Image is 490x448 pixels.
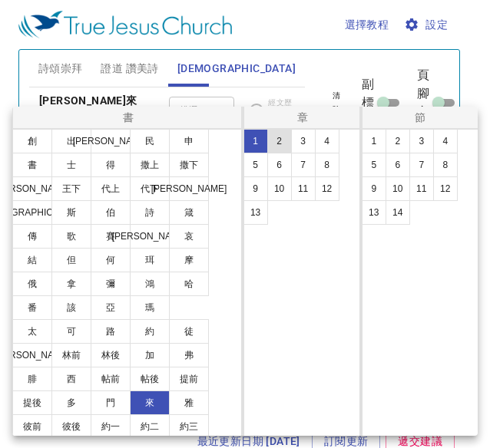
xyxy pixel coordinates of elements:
[91,390,131,415] button: 門
[267,176,292,201] button: 10
[12,176,52,201] button: [PERSON_NAME]
[169,390,209,415] button: 雅
[409,153,434,177] button: 7
[130,319,170,344] button: 約
[16,110,240,125] p: 書
[130,200,170,225] button: 詩
[130,248,170,272] button: 珥
[291,153,316,177] button: 7
[130,295,170,320] button: 瑪
[130,367,170,391] button: 帖後
[91,319,131,344] button: 路
[169,248,209,272] button: 摩
[51,153,91,177] button: 士
[130,176,170,201] button: 代下
[130,129,170,153] button: 民
[91,272,131,296] button: 彌
[91,224,131,249] button: 賽
[169,176,209,201] button: [PERSON_NAME]
[267,129,292,153] button: 2
[5,15,71,58] div: 晚间特别聚会
[12,367,52,391] button: 腓
[12,129,52,153] button: 創
[291,176,316,201] button: 11
[91,414,131,439] button: 約一
[169,272,209,296] button: 哈
[5,66,71,100] div: Special Evening Service
[169,319,209,344] button: 徒
[366,110,475,125] p: 節
[12,248,52,272] button: 結
[386,176,410,201] button: 10
[12,343,52,367] button: [PERSON_NAME]
[169,414,209,439] button: 約三
[362,129,386,153] button: 1
[51,224,91,249] button: 歌
[243,200,268,225] button: 13
[433,153,458,177] button: 8
[247,110,358,125] p: 章
[76,51,101,67] p: 詩 Hymns
[91,295,131,320] button: 亞
[267,153,292,177] button: 6
[130,343,170,367] button: 加
[386,200,410,225] button: 14
[51,319,91,344] button: 可
[315,129,339,153] button: 4
[130,414,170,439] button: 約二
[12,295,52,320] button: 番
[12,414,52,439] button: 彼前
[243,129,268,153] button: 1
[91,153,131,177] button: 得
[362,200,386,225] button: 13
[362,176,386,201] button: 9
[433,176,458,201] button: 12
[91,343,131,367] button: 林後
[12,200,52,225] button: [DEMOGRAPHIC_DATA]
[243,153,268,177] button: 5
[51,248,91,272] button: 但
[51,272,91,296] button: 拿
[130,153,170,177] button: 撒上
[409,129,434,153] button: 3
[315,153,339,177] button: 8
[169,343,209,367] button: 弗
[169,153,209,177] button: 撒下
[12,153,52,177] button: 書
[291,129,316,153] button: 3
[243,176,268,201] button: 9
[315,176,339,201] button: 12
[51,176,91,201] button: 王下
[130,390,170,415] button: 來
[433,129,458,153] button: 4
[91,248,131,272] button: 何
[12,319,52,344] button: 太
[51,129,91,153] button: 出
[51,295,91,320] button: 該
[169,224,209,249] button: 哀
[51,414,91,439] button: 彼後
[169,129,209,153] button: 申
[12,272,52,296] button: 俄
[386,153,410,177] button: 6
[130,224,170,249] button: [PERSON_NAME]
[51,343,91,367] button: 林前
[12,224,52,249] button: 傳
[362,153,386,177] button: 5
[51,390,91,415] button: 多
[51,367,91,391] button: 西
[81,69,95,84] li: 90
[386,129,410,153] button: 2
[12,390,52,415] button: 提後
[169,200,209,225] button: 箴
[51,200,91,225] button: 斯
[91,129,131,153] button: [PERSON_NAME]
[169,367,209,391] button: 提前
[91,200,131,225] button: 伯
[91,367,131,391] button: 帖前
[130,272,170,296] button: 鴻
[409,176,434,201] button: 11
[91,176,131,201] button: 代上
